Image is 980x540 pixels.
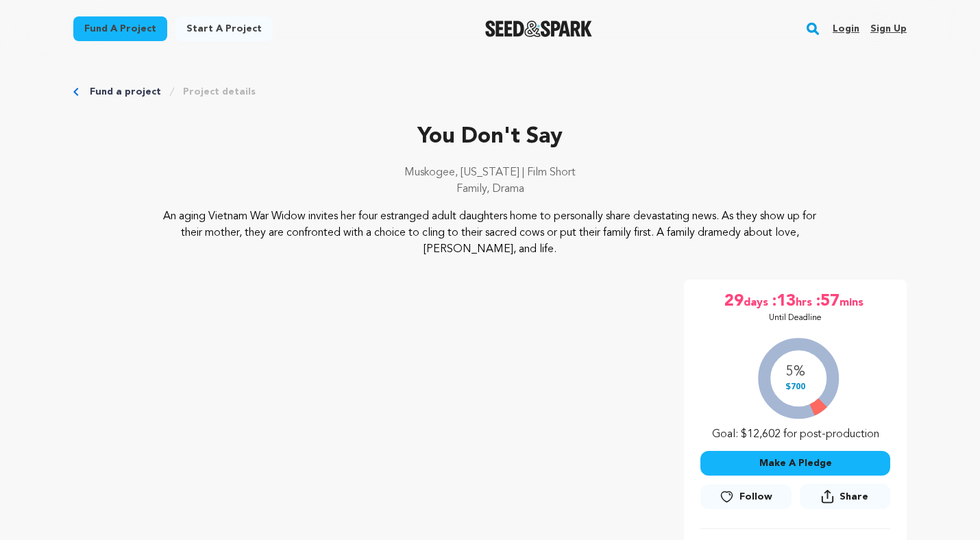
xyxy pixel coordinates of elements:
[724,291,744,312] span: 29
[870,18,907,40] a: Sign up
[183,85,256,99] a: Project details
[700,451,890,476] button: Make A Pledge
[771,291,796,312] span: :13
[73,181,907,197] p: Family, Drama
[73,121,907,154] p: You Don't Say
[175,16,273,41] a: Start a project
[485,21,593,37] a: Seed&Spark Homepage
[833,18,859,40] a: Login
[90,85,161,99] a: Fund a project
[840,291,866,312] span: mins
[485,21,593,37] img: Seed&Spark Logo Dark Mode
[800,484,890,515] span: Share
[700,484,791,509] a: Follow
[73,16,167,41] a: Fund a project
[73,85,907,99] div: Breadcrumb
[739,490,772,504] span: Follow
[157,208,824,258] p: An aging Vietnam War Widow invites her four estranged adult daughters home to personally share de...
[796,291,815,312] span: hrs
[840,490,868,504] span: Share
[815,291,840,312] span: :57
[800,484,890,509] button: Share
[744,291,771,312] span: days
[769,312,822,323] p: Until Deadline
[73,164,907,181] p: Muskogee, [US_STATE] | Film Short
